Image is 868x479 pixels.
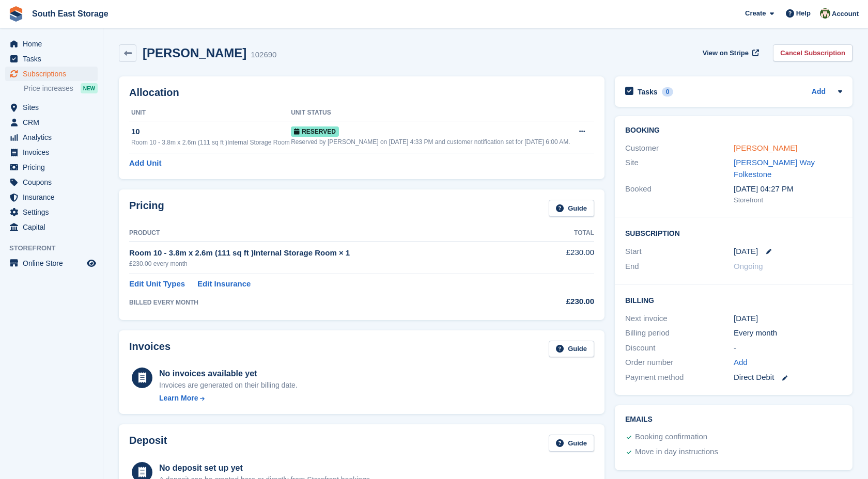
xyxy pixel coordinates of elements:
[625,246,734,258] div: Start
[129,341,171,358] h2: Invoices
[699,44,761,61] a: View on Stripe
[5,220,98,234] a: menu
[832,9,859,19] span: Account
[5,67,98,81] a: menu
[23,190,85,204] span: Insurance
[159,393,198,404] div: Learn More
[23,205,85,219] span: Settings
[734,246,758,258] time: 2025-08-23 00:00:00 UTC
[5,100,98,115] a: menu
[23,100,85,115] span: Sites
[549,200,594,217] a: Guide
[131,138,291,147] div: Room 10 - 3.8m x 2.6m (111 sq ft )Internal Storage Room
[796,8,811,19] span: Help
[625,261,734,273] div: End
[81,83,98,93] div: NEW
[131,126,291,138] div: 10
[129,298,542,307] div: BILLED EVERY MONTH
[542,241,594,274] td: £230.00
[542,225,594,242] th: Total
[143,46,246,60] h2: [PERSON_NAME]
[291,137,572,147] div: Reserved by [PERSON_NAME] on [DATE] 4:33 PM and customer notification set for [DATE] 6:00 AM.
[5,175,98,189] a: menu
[159,393,298,404] a: Learn More
[129,278,185,290] a: Edit Unit Types
[23,160,85,174] span: Pricing
[734,342,842,354] div: -
[625,342,734,354] div: Discount
[159,462,372,474] div: No deposit set up yet
[129,87,594,99] h2: Allocation
[197,278,251,290] a: Edit Insurance
[23,175,85,189] span: Coupons
[625,183,734,205] div: Booked
[625,157,734,180] div: Site
[635,446,718,458] div: Move in day instructions
[542,296,594,308] div: £230.00
[625,228,842,238] h2: Subscription
[5,130,98,145] a: menu
[734,262,763,270] span: Ongoing
[159,368,298,380] div: No invoices available yet
[625,295,842,305] h2: Billing
[129,225,542,242] th: Product
[625,126,842,135] h2: Booking
[549,435,594,452] a: Guide
[23,130,85,145] span: Analytics
[85,257,98,269] a: Preview store
[625,416,842,424] h2: Emails
[734,195,842,205] div: Storefront
[662,87,674,97] div: 0
[820,8,830,19] img: Anna Paskhin
[625,142,734,154] div: Customer
[23,52,85,66] span: Tasks
[703,48,749,58] span: View on Stripe
[24,83,98,94] a: Price increases NEW
[734,372,842,384] div: Direct Debit
[8,6,24,22] img: stora-icon-8386f47178a22dfd0bd8f6a31ec36ba5ce8667c1dd55bd0f319d3a0aa187defe.svg
[129,105,291,121] th: Unit
[549,341,594,358] a: Guide
[23,67,85,81] span: Subscriptions
[625,357,734,369] div: Order number
[5,256,98,270] a: menu
[5,190,98,204] a: menu
[5,115,98,130] a: menu
[9,243,103,253] span: Storefront
[291,105,572,121] th: Unit Status
[23,145,85,159] span: Invoices
[5,37,98,51] a: menu
[5,160,98,174] a: menu
[5,52,98,66] a: menu
[23,115,85,130] span: CRM
[5,145,98,159] a: menu
[5,205,98,219] a: menu
[625,327,734,339] div: Billing period
[23,220,85,234] span: Capital
[734,357,748,369] a: Add
[251,49,276,61] div: 102690
[812,86,826,98] a: Add
[129,259,542,268] div: £230.00 every month
[734,183,842,195] div: [DATE] 04:27 PM
[625,372,734,384] div: Payment method
[129,157,161,169] a: Add Unit
[159,380,298,391] div: Invoices are generated on their billing date.
[734,143,797,152] a: [PERSON_NAME]
[129,200,164,217] h2: Pricing
[638,87,658,97] h2: Tasks
[23,256,85,270] span: Online Store
[734,313,842,325] div: [DATE]
[635,431,707,443] div: Booking confirmation
[734,327,842,339] div: Every month
[291,126,339,137] span: Reserved
[625,313,734,325] div: Next invoice
[129,435,167,452] h2: Deposit
[773,44,853,61] a: Cancel Subscription
[129,247,542,259] div: Room 10 - 3.8m x 2.6m (111 sq ft )Internal Storage Room × 1
[734,158,815,179] a: [PERSON_NAME] Way Folkestone
[28,5,113,22] a: South East Storage
[23,37,85,51] span: Home
[24,84,73,93] span: Price increases
[745,8,766,19] span: Create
